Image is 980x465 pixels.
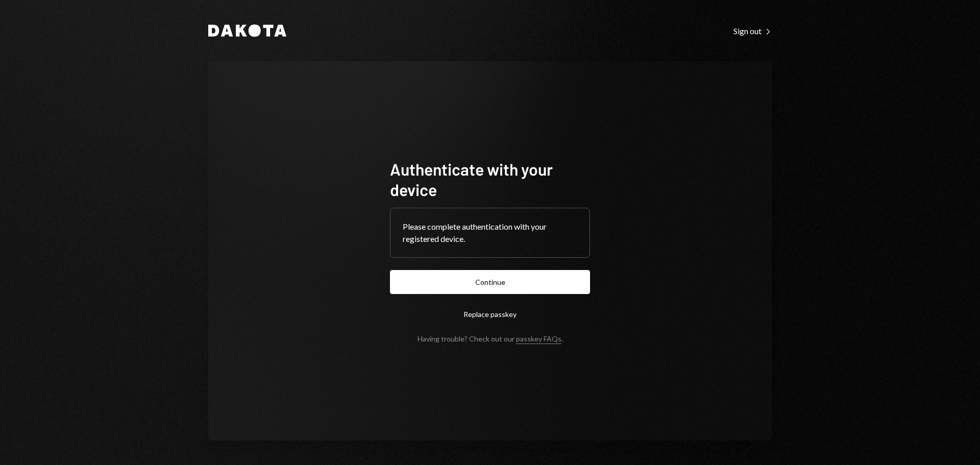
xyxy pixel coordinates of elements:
[403,221,577,245] div: Please complete authentication with your registered device.
[390,159,590,200] h1: Authenticate with your device
[418,334,563,343] div: Having trouble? Check out our .
[733,25,772,36] a: Sign out
[390,270,590,294] button: Continue
[390,302,590,326] button: Replace passkey
[516,334,561,344] a: passkey FAQs
[733,26,772,36] div: Sign out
